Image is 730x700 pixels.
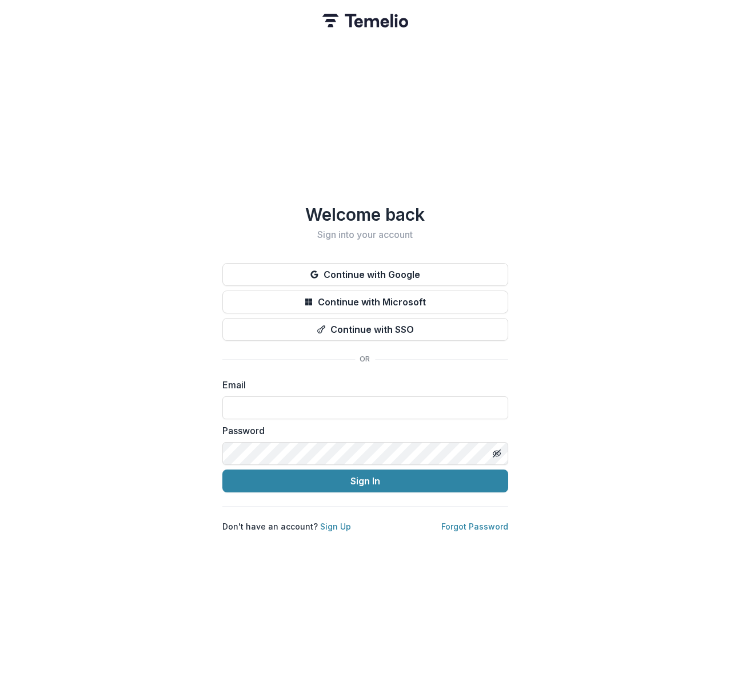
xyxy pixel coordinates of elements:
[222,318,508,341] button: Continue with SSO
[222,263,508,286] button: Continue with Google
[222,204,508,225] h1: Welcome back
[222,470,508,492] button: Sign In
[320,522,351,531] a: Sign Up
[322,14,408,27] img: Temelio
[488,444,506,463] button: Toggle password visibility
[222,229,508,240] h2: Sign into your account
[222,424,501,437] label: Password
[441,522,508,531] a: Forgot Password
[222,520,351,532] p: Don't have an account?
[222,378,501,392] label: Email
[222,291,508,313] button: Continue with Microsoft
